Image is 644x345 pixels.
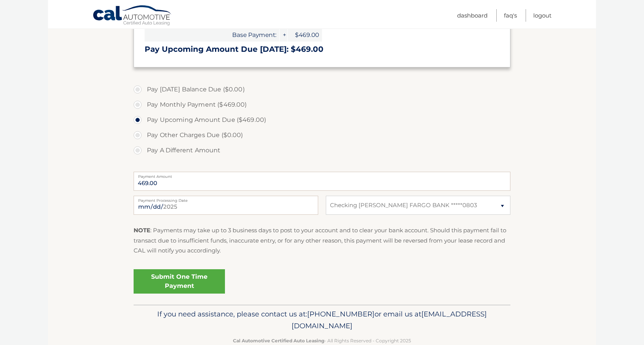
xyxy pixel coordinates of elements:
[134,128,510,143] label: Pay Other Charges Due ($0.00)
[134,196,318,202] label: Payment Processing Date
[139,308,505,332] p: If you need assistance, please contact us at: or email us at
[139,337,505,345] p: - All Rights Reserved - Copyright 2025
[134,172,510,178] label: Payment Amount
[134,143,510,158] label: Pay A Different Amount
[92,5,172,27] a: Cal Automotive
[145,28,279,42] span: Base Payment:
[134,82,510,97] label: Pay [DATE] Balance Due ($0.00)
[288,28,322,42] span: $469.00
[145,45,499,54] h3: Pay Upcoming Amount Due [DATE]: $469.00
[134,269,225,294] a: Submit One Time Payment
[457,9,488,22] a: Dashboard
[504,9,517,22] a: FAQ's
[134,172,510,191] input: Payment Amount
[134,196,318,215] input: Payment Date
[533,9,552,22] a: Logout
[134,97,510,112] label: Pay Monthly Payment ($469.00)
[307,310,375,318] span: [PHONE_NUMBER]
[134,225,510,256] p: : Payments may take up to 3 business days to post to your account and to clear your bank account....
[280,28,287,42] span: +
[134,112,510,128] label: Pay Upcoming Amount Due ($469.00)
[233,338,324,343] strong: Cal Automotive Certified Auto Leasing
[134,227,150,234] strong: NOTE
